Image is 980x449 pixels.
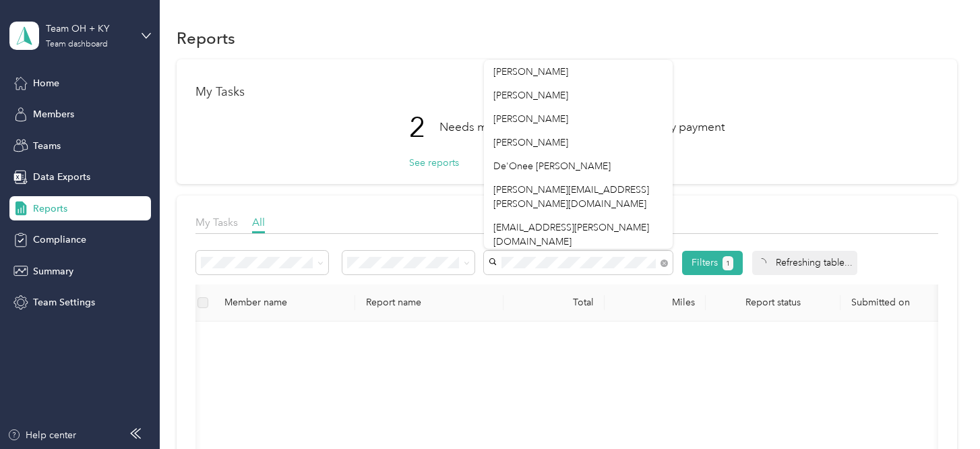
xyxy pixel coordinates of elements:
th: Member name [214,285,355,322]
span: [PERSON_NAME] [493,66,568,78]
button: Filters1 [682,251,743,275]
span: Reports [33,202,67,216]
p: Needs my approval [439,119,542,136]
span: Home [33,76,59,90]
span: [PERSON_NAME] [493,137,568,148]
button: 1 [723,256,734,270]
iframe: Everlance-gr Chat Button Frame [905,373,980,449]
span: Report status [716,297,830,308]
th: Report name [355,285,503,322]
span: [EMAIL_ADDRESS][PERSON_NAME][DOMAIN_NAME] [493,222,649,247]
span: Compliance [33,233,86,247]
span: Data Exports [33,170,90,184]
button: See reports [409,156,459,170]
span: [PERSON_NAME] [493,90,568,101]
span: 1 [726,258,730,270]
span: Team Settings [33,295,95,309]
span: De'Onee [PERSON_NAME] [493,160,611,172]
span: [PERSON_NAME][EMAIL_ADDRESS][PERSON_NAME][DOMAIN_NAME] [493,184,649,210]
span: All [252,216,265,229]
span: Teams [33,139,61,153]
div: Miles [615,297,695,308]
div: Member name [224,297,344,308]
span: Members [33,107,74,121]
span: My Tasks [195,216,238,229]
p: 2 [409,99,439,156]
button: Help center [7,428,76,442]
div: Team dashboard [46,40,108,49]
div: Refreshing table... [752,251,857,275]
div: Total [514,297,594,308]
span: Summary [33,264,73,278]
div: Team OH + KY [46,22,130,36]
h1: My Tasks [195,85,938,99]
th: Submitted on [840,285,942,322]
p: Needs my payment [623,119,725,136]
h1: Reports [177,31,235,45]
span: [PERSON_NAME] [493,113,568,125]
